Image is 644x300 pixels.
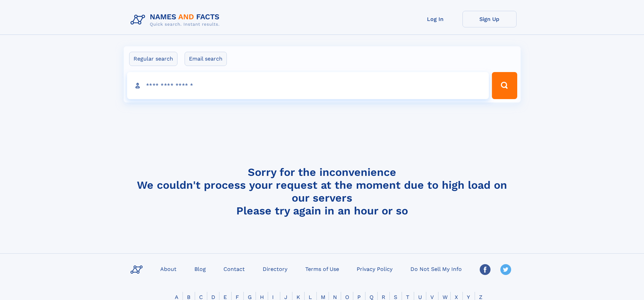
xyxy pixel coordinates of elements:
a: Contact [221,264,247,274]
a: Privacy Policy [354,264,395,274]
label: Email search [185,52,227,66]
a: Directory [260,264,290,274]
label: Regular search [129,52,177,66]
input: search input [127,72,489,99]
h4: Sorry for the inconvenience We couldn't process your request at the moment due to high load on ou... [128,166,517,217]
a: Sign Up [462,11,517,27]
img: Twitter [500,264,511,275]
a: Log In [408,11,462,27]
img: Logo Names and Facts [128,11,225,29]
button: Search Button [492,72,517,99]
a: Do Not Sell My Info [408,264,464,274]
a: Blog [192,264,209,274]
a: Terms of Use [303,264,342,274]
a: About [158,264,179,274]
img: Facebook [480,264,491,275]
